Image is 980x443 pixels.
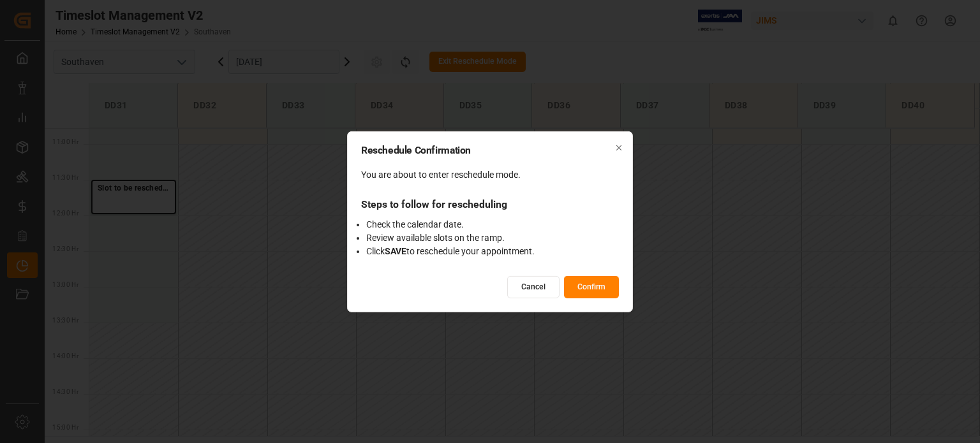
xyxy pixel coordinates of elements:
[564,276,619,298] button: Confirm
[385,246,406,256] strong: SAVE
[366,218,619,231] li: Check the calendar date.
[361,197,619,213] div: Steps to follow for rescheduling
[361,168,619,182] div: You are about to enter reschedule mode.
[507,276,560,298] button: Cancel
[361,145,619,155] h2: Reschedule Confirmation
[366,231,619,245] li: Review available slots on the ramp.
[366,245,619,258] li: Click to reschedule your appointment.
